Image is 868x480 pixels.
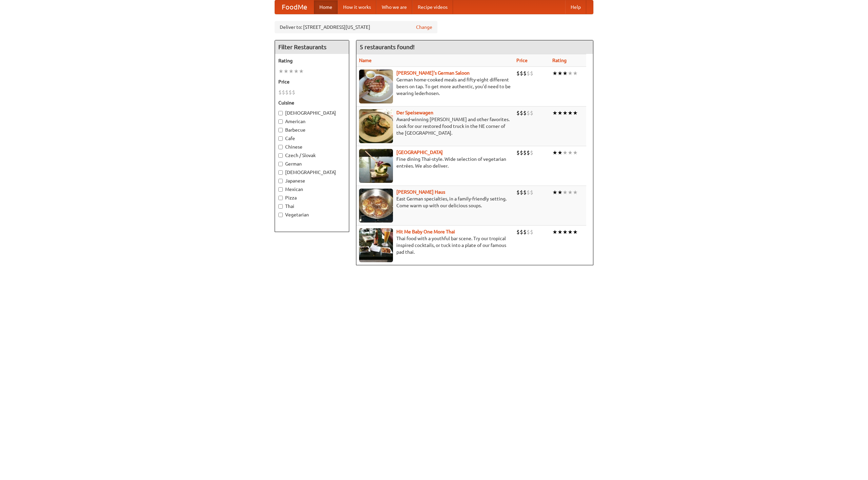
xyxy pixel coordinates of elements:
input: Vegetarian [278,213,283,217]
li: ★ [278,68,283,75]
input: Chinese [278,145,283,149]
li: $ [520,189,523,196]
li: $ [527,189,530,196]
li: $ [516,228,520,236]
li: ★ [563,109,568,117]
li: ★ [552,189,557,196]
b: [GEOGRAPHIC_DATA] [396,150,443,155]
li: ★ [557,109,563,117]
a: Rating [552,58,567,63]
img: babythai.jpg [359,228,393,262]
li: $ [530,228,533,236]
li: $ [527,70,530,77]
a: Change [416,24,432,31]
li: $ [278,89,282,96]
label: American [278,118,346,125]
li: $ [523,228,527,236]
li: ★ [568,149,573,156]
li: $ [527,149,530,156]
li: ★ [294,68,299,75]
div: Deliver to: [STREET_ADDRESS][US_STATE] [275,21,437,33]
label: Czech / Slovak [278,152,346,159]
input: American [278,119,283,124]
li: $ [520,70,523,77]
li: ★ [563,70,568,77]
li: $ [516,109,520,117]
li: $ [520,149,523,156]
li: ★ [557,228,563,236]
label: [DEMOGRAPHIC_DATA] [278,110,346,116]
li: $ [523,70,527,77]
input: [DEMOGRAPHIC_DATA] [278,170,283,175]
li: ★ [573,149,578,156]
h5: Price [278,78,346,85]
input: Pizza [278,196,283,200]
label: Vegetarian [278,211,346,218]
li: ★ [557,70,563,77]
li: ★ [552,70,557,77]
li: ★ [573,228,578,236]
li: $ [520,109,523,117]
img: esthers.jpg [359,70,393,103]
label: Barbecue [278,127,346,133]
label: [DEMOGRAPHIC_DATA] [278,169,346,176]
p: Thai food with a youthful bar scene. Try our tropical inspired cocktails, or tuck into a plate of... [359,235,511,255]
p: East German specialties, in a family-friendly setting. Come warm up with our delicious soups. [359,195,511,209]
a: Name [359,58,372,63]
li: ★ [563,189,568,196]
li: $ [289,89,292,96]
p: German home-cooked meals and fifty-eight different beers on tap. To get more authentic, you'd nee... [359,76,511,97]
input: Cafe [278,136,283,141]
li: ★ [563,149,568,156]
input: Mexican [278,187,283,192]
li: ★ [573,189,578,196]
label: Chinese [278,143,346,150]
li: ★ [283,68,289,75]
li: ★ [552,149,557,156]
li: $ [285,89,289,96]
p: Fine dining Thai-style. Wide selection of vegetarian entrées. We also deliver. [359,156,511,169]
a: Hit Me Baby One More Thai [396,229,455,234]
li: $ [523,149,527,156]
li: ★ [289,68,294,75]
input: [DEMOGRAPHIC_DATA] [278,111,283,115]
li: ★ [573,109,578,117]
li: $ [527,228,530,236]
a: [PERSON_NAME]'s German Saloon [396,70,470,76]
h4: Filter Restaurants [275,40,349,54]
li: $ [530,189,533,196]
a: Who we are [376,0,412,14]
li: $ [530,70,533,77]
li: ★ [299,68,304,75]
input: Japanese [278,179,283,183]
li: $ [282,89,285,96]
a: Price [516,58,528,63]
img: satay.jpg [359,149,393,183]
li: ★ [573,70,578,77]
li: ★ [568,109,573,117]
a: Recipe videos [412,0,453,14]
label: Cafe [278,135,346,142]
a: Der Speisewagen [396,110,433,115]
img: speisewagen.jpg [359,109,393,143]
b: [PERSON_NAME] Haus [396,189,445,195]
label: Japanese [278,177,346,184]
a: Help [565,0,586,14]
p: Award-winning [PERSON_NAME] and other favorites. Look for our restored food truck in the NE corne... [359,116,511,136]
ng-pluralize: 5 restaurants found! [360,44,415,50]
li: $ [523,189,527,196]
input: Thai [278,204,283,209]
li: $ [516,149,520,156]
li: ★ [557,149,563,156]
a: Home [314,0,338,14]
li: $ [530,109,533,117]
input: Barbecue [278,128,283,132]
li: $ [292,89,295,96]
li: ★ [568,70,573,77]
li: $ [527,109,530,117]
li: $ [520,228,523,236]
img: kohlhaus.jpg [359,189,393,223]
li: ★ [563,228,568,236]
